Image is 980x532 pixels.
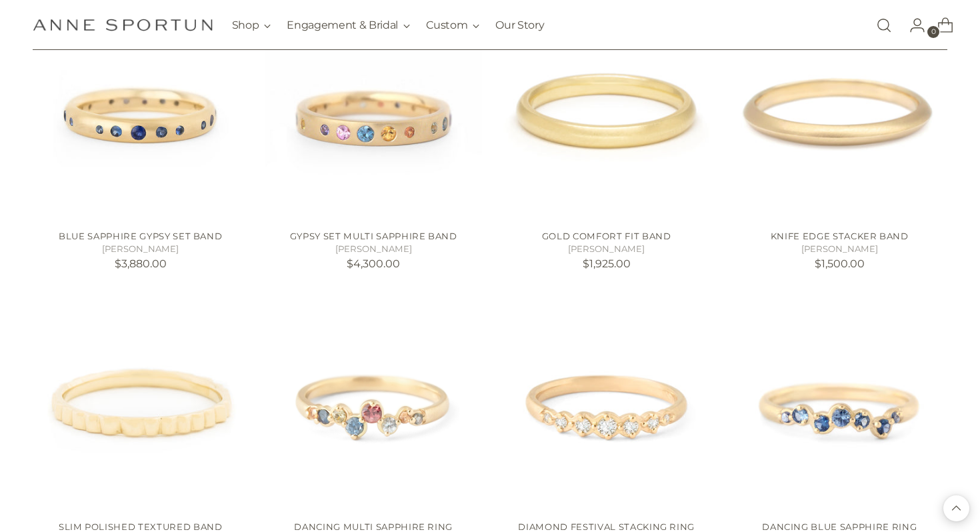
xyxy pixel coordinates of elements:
[762,521,917,532] a: Dancing Blue Sapphire Ring
[899,12,925,39] a: Go to the account page
[495,11,544,40] a: Our Story
[33,293,249,510] a: Slim Polished Textured Band
[499,293,715,510] a: Diamond Festival Stacking Ring
[815,257,865,270] span: $1,500.00
[265,293,482,510] a: Dancing Multi Sapphire Ring
[265,3,482,219] a: Gypsy Set Multi Sapphire Band
[731,243,948,256] h5: [PERSON_NAME]
[943,495,969,521] button: Back to top
[771,231,909,241] a: Knife Edge Stacker Band
[59,521,223,532] a: Slim Polished Textured Band
[927,26,939,38] span: 0
[731,293,948,510] a: Dancing Blue Sapphire Ring
[294,521,453,532] a: Dancing Multi Sapphire Ring
[115,257,167,270] span: $3,880.00
[265,293,482,510] img: Multi-Coloured Sapphire Festival Ring - Anne Sportun Fine Jewellery
[518,521,695,532] a: Diamond Festival Stacking Ring
[499,293,715,510] img: Diamond Festival Stacking Ring - Anne Sportun Fine Jewellery
[59,231,222,241] a: Blue Sapphire Gypsy Set Band
[33,3,249,219] a: Blue Sapphire Gypsy Set Band
[927,12,953,39] a: Open cart modal
[583,257,631,270] span: $1,925.00
[499,3,715,219] a: Gold Comfort Fit Band
[265,243,482,256] h5: [PERSON_NAME]
[287,11,410,40] button: Engagement & Bridal
[426,11,479,40] button: Custom
[33,243,249,256] h5: [PERSON_NAME]
[347,257,400,270] span: $4,300.00
[499,243,715,256] h5: [PERSON_NAME]
[542,231,671,241] a: Gold Comfort Fit Band
[232,11,271,40] button: Shop
[731,293,948,510] img: Multi Blue Sapphire Festival Ring - Anne Sportun Fine Jewellery
[731,3,948,219] a: Knife Edge Stacker Band
[265,3,482,219] img: Multi-Colour Gypsy Set Sapphire Band - Anne Sportun Fine Jewellery
[33,3,249,219] img: Blue Sapphire Gypsy Set Band - Anne Sportun Fine Jewellery
[290,231,457,241] a: Gypsy Set Multi Sapphire Band
[871,12,897,39] a: Open search modal
[33,19,213,31] a: Anne Sportun Fine Jewellery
